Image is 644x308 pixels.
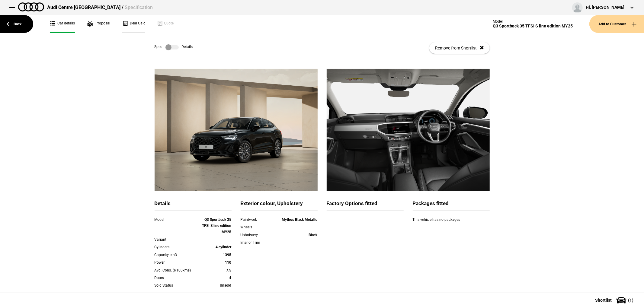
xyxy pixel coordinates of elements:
[18,2,44,11] img: audi.png
[595,298,612,302] span: Shortlist
[413,217,490,229] div: This vehicle has no packages
[155,282,201,288] div: Sold Status
[282,218,318,222] strong: Mythos Black Metallic
[223,253,232,257] strong: 1395
[628,298,633,302] span: ( 1 )
[229,276,232,280] strong: 4
[241,224,271,230] div: Wheels
[241,240,271,246] div: Interior Trim
[122,15,145,33] a: Deal Calc
[493,24,573,29] div: Q3 Sportback 35 TFSI S line edition MY25
[586,293,644,308] button: Shortlist(1)
[429,42,490,54] button: Remove from Shortlist
[155,200,232,211] div: Details
[413,200,490,211] div: Packages fitted
[155,259,201,265] div: Power
[309,233,318,237] strong: Black
[155,252,201,258] div: Capacity cm3
[241,232,271,238] div: Upholstery
[586,5,624,11] div: Hi, [PERSON_NAME]
[50,15,75,33] a: Car details
[226,268,232,272] strong: 7.5
[241,200,318,211] div: Exterior colour, Upholstery
[216,245,232,249] strong: 4 cylinder
[493,19,573,24] div: Model
[241,217,271,223] div: Paintwork
[155,244,201,250] div: Cylinders
[327,200,404,211] div: Factory Options fitted
[202,218,232,234] strong: Q3 Sportback 35 TFSI S line edition MY25
[155,217,201,223] div: Model
[155,44,193,50] div: Spec Details
[589,15,644,33] button: Add to Customer
[87,15,110,33] a: Proposal
[155,237,201,243] div: Variant
[155,267,201,273] div: Avg. Cons. (l/100kms)
[220,283,232,287] strong: Unsold
[47,4,153,11] div: Audi Centre [GEOGRAPHIC_DATA] /
[125,5,153,10] span: Specification
[155,275,201,281] div: Doors
[225,260,232,265] strong: 110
